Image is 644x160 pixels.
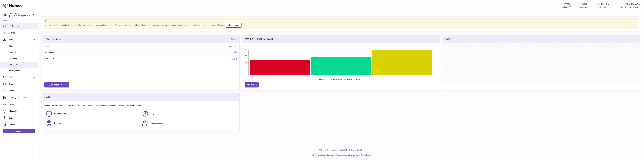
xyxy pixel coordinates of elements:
[563,3,571,6] strong: 13756
[42,49,148,56] td: With Huboo
[46,110,139,117] a: Huboo Support
[148,43,239,49] th: Quantity
[232,51,237,53] a: 1641
[346,79,360,80] text: Stock over 2 months
[231,38,237,41] a: 1641
[46,120,139,127] a: Benefits
[349,154,371,156] a: Service Terms & Conditions
[9,39,33,41] span: Stock
[9,76,33,78] span: Sales
[9,124,36,126] span: Returns
[44,82,69,87] a: Add products
[9,51,36,54] span: Stock History
[245,61,247,63] text: 158
[311,154,315,156] a: Help
[42,56,148,62] td: With Shopify
[142,110,236,117] a: FAQ
[562,6,571,8] div: Huboo Ref
[9,57,36,60] span: Add Stock
[231,38,237,40] strong: 1641
[245,82,259,87] a: Add Stock
[54,122,61,124] span: Benefits
[9,32,33,34] span: Listings
[245,55,247,57] text: 237
[3,13,7,16] img: philip.carroll@twowombats.com
[580,6,588,8] div: Currency
[150,113,154,115] span: FAQ
[9,96,33,99] span: Invoicing and Payments
[232,58,237,60] a: 1250
[246,68,247,69] text: 79
[321,79,328,80] text: Low Stock
[9,70,36,72] span: ASN Uploads
[42,43,148,49] th: Name
[620,6,641,8] span: AVAILABLE Stock Total
[245,37,273,41] h3: AVAILABLE Stock Total
[142,120,236,127] a: Subscriptions
[599,6,610,8] span: Total sales
[44,104,237,107] p: Huboo is the easy way to get your stock fulfilled. But incase you need any help here's our ways f...
[9,83,33,85] span: Orders
[54,113,67,115] span: Huboo Support
[45,20,637,22] strong: Notice
[9,12,32,17] div: Two Wombats
[9,103,36,106] span: Cases
[597,3,610,8] a: 3,179.22 Total sales
[245,49,247,50] text: 316
[9,15,64,17] span: [PERSON_NAME][EMAIL_ADDRESS][PERSON_NAME][DOMAIN_NAME]
[3,129,35,133] a: Log out
[9,25,36,27] span: My Dashboard
[620,3,641,8] a: 223,544.00 AVAILABLE Stock Total
[45,22,637,28] div: If you're planning on sending your products internationally please add required customs informati...
[333,79,342,80] text: Healthy stock
[9,90,36,92] span: Usage
[597,3,607,6] span: 3,179.22
[9,45,36,47] span: Stock
[316,154,371,156] li: and
[9,117,36,119] span: Settings
[150,122,162,124] span: Subscriptions
[44,37,61,41] h3: Total Listings
[9,110,36,112] span: Channels
[626,3,638,6] span: 223,544.00
[9,63,36,66] span: Delivery History
[226,23,242,28] a: View Listings
[40,149,642,151] p: All Rights Reserved. Copyright 2025 - [DOMAIN_NAME]
[445,37,451,41] h3: Sales
[44,95,50,99] h3: Help
[247,74,247,76] text: 0
[582,3,587,6] strong: GBP
[316,154,346,156] a: Website and Dashboard Terms of Use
